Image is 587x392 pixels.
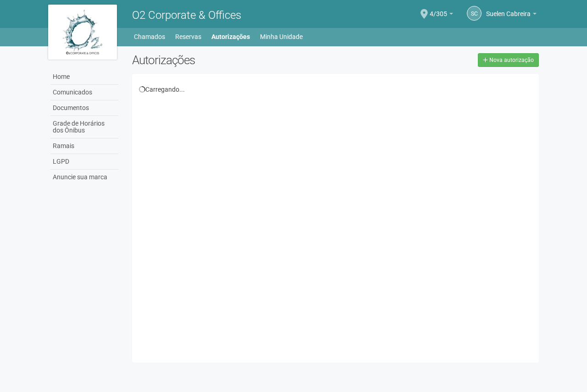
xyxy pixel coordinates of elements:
[260,30,303,43] a: Minha Unidade
[50,69,118,85] a: Home
[132,9,241,22] span: O2 Corporate & Offices
[50,154,118,170] a: LGPD
[132,53,328,67] h2: Autorizações
[489,57,534,63] span: Nova autorização
[478,53,539,67] a: Nova autorização
[139,85,532,94] div: Carregando...
[48,5,117,60] img: logo.jpg
[50,138,118,154] a: Ramais
[175,30,201,43] a: Reservas
[467,6,482,21] a: SC
[134,30,165,43] a: Chamados
[211,30,250,43] a: Autorizações
[430,1,447,17] span: 4/305
[486,11,537,19] a: Suelen Cabreira
[50,85,118,100] a: Comunicados
[430,11,453,19] a: 4/305
[50,116,118,138] a: Grade de Horários dos Ônibus
[50,170,118,185] a: Anuncie sua marca
[486,1,531,17] span: Suelen Cabreira
[50,100,118,116] a: Documentos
